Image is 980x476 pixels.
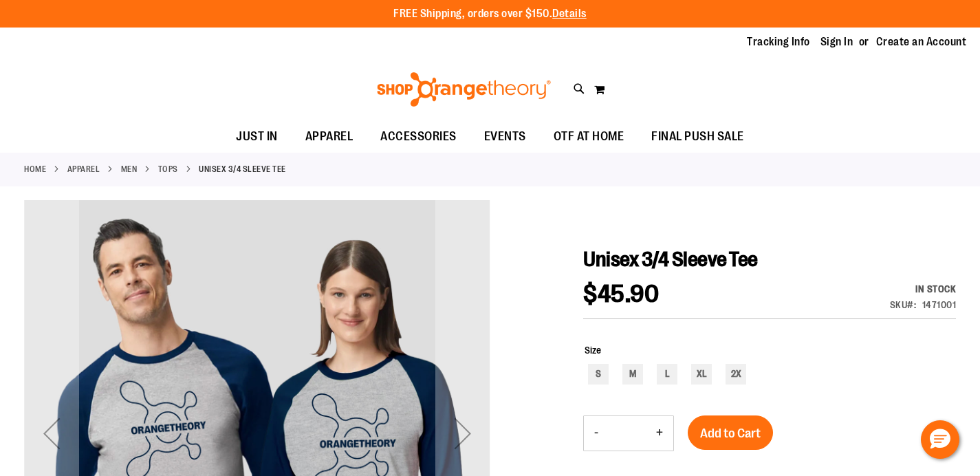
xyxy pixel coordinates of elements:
[890,299,917,310] strong: SKU
[554,121,624,152] span: OTF AT HOME
[646,416,673,451] button: Increase product quantity
[583,280,659,308] span: $45.90
[726,364,746,385] div: 2X
[890,282,957,296] div: Availability
[199,163,286,175] strong: Unisex 3/4 Sleeve Tee
[158,163,178,175] a: Tops
[922,298,957,312] div: 1471001
[470,121,540,153] a: EVENTS
[375,72,553,107] img: Shop Orangetheory
[24,163,46,175] a: Home
[876,34,967,50] a: Create an Account
[921,420,959,459] button: Hello, have a question? Let’s chat.
[393,6,587,22] p: FREE Shipping, orders over $150.
[222,121,292,153] a: JUST IN
[584,416,609,451] button: Decrease product quantity
[540,121,638,153] a: OTF AT HOME
[552,8,587,20] a: Details
[820,34,853,50] a: Sign In
[609,417,646,450] input: Product quantity
[691,364,712,385] div: XL
[688,415,773,450] button: Add to Cart
[67,163,100,175] a: APPAREL
[890,282,957,296] div: In stock
[588,364,609,385] div: S
[305,121,353,152] span: APPAREL
[657,364,677,385] div: L
[638,121,758,153] a: FINAL PUSH SALE
[747,34,810,50] a: Tracking Info
[583,248,758,271] span: Unisex 3/4 Sleeve Tee
[236,121,278,152] span: JUST IN
[585,345,601,356] span: Size
[367,121,470,153] a: ACCESSORIES
[622,364,643,385] div: M
[484,121,526,152] span: EVENTS
[700,426,761,441] span: Add to Cart
[121,163,138,175] a: MEN
[292,121,367,152] a: APPAREL
[380,121,457,152] span: ACCESSORIES
[651,121,744,152] span: FINAL PUSH SALE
